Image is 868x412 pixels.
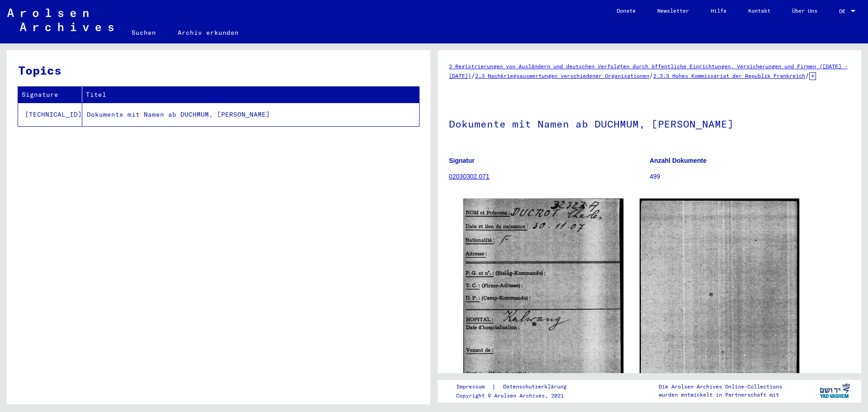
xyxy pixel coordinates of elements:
[82,87,419,103] th: Titel
[818,379,852,402] img: yv_logo.png
[650,157,707,164] b: Anzahl Dokumente
[449,173,490,180] a: 02030302.071
[449,103,850,143] h1: Dokumente mit Namen ab DUCHMUM, [PERSON_NAME]
[167,22,250,43] a: Archiv erkunden
[496,382,577,392] a: Datenschutzerklärung
[649,71,653,80] span: /
[475,72,649,79] a: 2.3 Nachkriegsauswertungen verschiedener Organisationen
[659,391,782,399] p: wurden entwickelt in Partnerschaft mit
[659,383,782,391] p: Die Arolsen Archives Online-Collections
[456,382,577,392] div: |
[805,71,809,80] span: /
[471,71,475,80] span: /
[121,22,167,43] a: Suchen
[650,172,850,181] p: 499
[456,382,492,392] a: Impressum
[456,392,577,400] p: Copyright © Arolsen Archives, 2021
[449,157,475,164] b: Signatur
[18,62,419,79] h3: Topics
[18,87,82,103] th: Signature
[449,63,848,79] a: 2 Registrierungen von Ausländern und deutschen Verfolgten durch öffentliche Einrichtungen, Versic...
[18,103,82,126] td: [TECHNICAL_ID]
[7,9,113,31] img: Arolsen_neg.svg
[82,103,419,126] td: Dokumente mit Namen ab DUCHMUM, [PERSON_NAME]
[839,8,849,14] span: DE
[653,72,805,79] a: 2.3.3 Hohes Kommissariat der Republik Frankreich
